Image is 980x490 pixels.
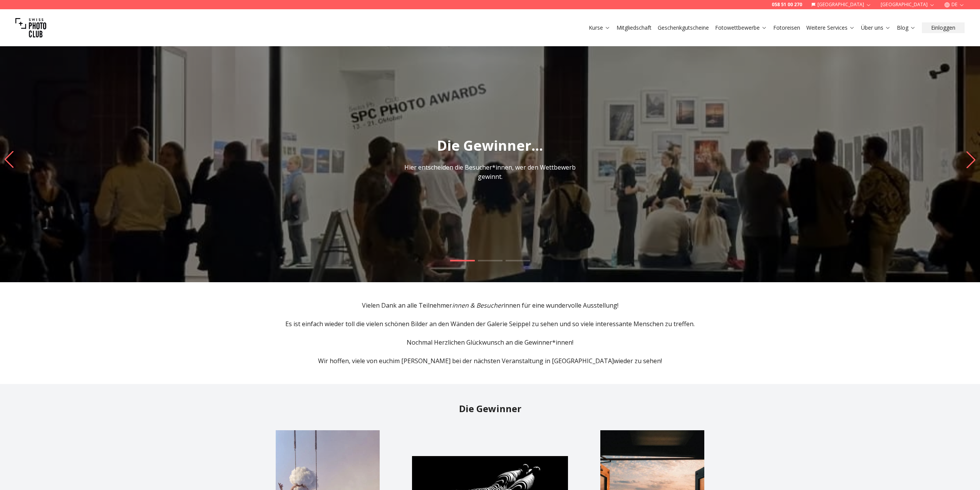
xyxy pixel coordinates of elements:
img: Swiss photo club [15,12,46,43]
button: Fotowettbewerbe [712,22,770,33]
p: Wir hoffen, viele von euch wieder zu sehen! [250,356,730,365]
button: Fotoreisen [770,22,803,33]
a: Fotoreisen [773,24,800,32]
a: Über uns [861,24,891,32]
p: Hier entscheiden die Besucher*innen, wer den Wettbewerb gewinnt. [404,163,576,181]
a: Blog [897,24,916,32]
button: Weitere Services [803,22,858,33]
a: 058 51 00 270 [772,2,802,8]
button: Über uns [858,22,894,33]
a: Weitere Services [806,24,855,32]
h2: Die Gewinner [250,402,730,415]
p: Vielen Dank an alle Teilnehmer innen für eine wundervolle Ausstellung! [250,301,730,310]
a: Kurse [589,24,610,32]
a: Mitgliedschaft [616,24,652,32]
button: Blog [894,22,919,33]
button: Mitgliedschaft [613,22,655,33]
a: im [PERSON_NAME] bei der nächsten Veranstaltung in [GEOGRAPHIC_DATA] [393,357,614,365]
a: Geschenkgutscheine [658,24,709,32]
button: Geschenkgutscheine [655,22,712,33]
p: Nochmal Herzlichen Glückwunsch an die Gewinner*innen! [250,338,730,347]
button: Kurse [586,22,613,33]
p: Es ist einfach wieder toll die vielen schönen Bilder an den Wänden der Galerie Seippel zu sehen u... [250,319,730,328]
button: Einloggen [922,22,965,33]
em: innen & Besucher [452,301,504,310]
a: Fotowettbewerbe [715,24,767,32]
